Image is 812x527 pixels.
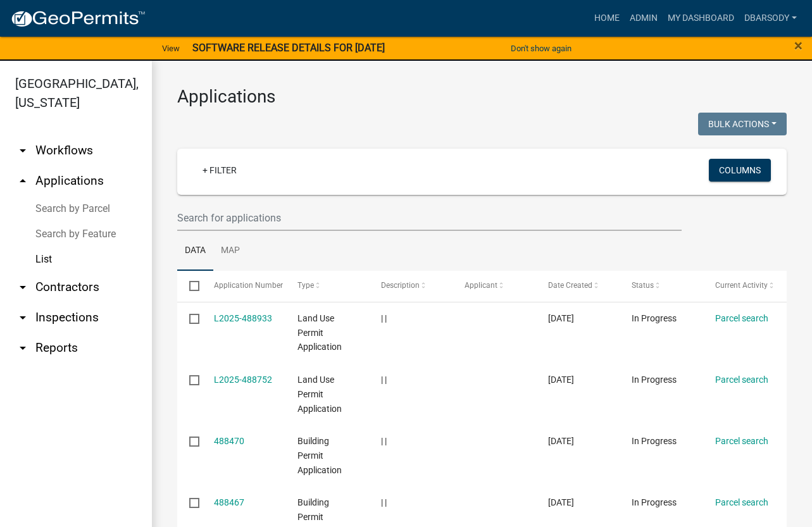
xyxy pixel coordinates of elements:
[536,271,620,301] datatable-header-cell: Date Created
[548,497,574,507] span: 10/06/2025
[715,375,768,385] a: Parcel search
[698,113,787,135] button: Bulk Actions
[709,159,771,182] button: Columns
[15,310,30,325] i: arrow_drop_down
[177,271,201,301] datatable-header-cell: Select
[297,281,314,290] span: Type
[213,231,247,271] a: Map
[589,6,625,30] a: Home
[620,271,703,301] datatable-header-cell: Status
[703,271,787,301] datatable-header-cell: Current Activity
[715,436,768,446] a: Parcel search
[663,6,739,30] a: My Dashboard
[177,231,213,271] a: Data
[632,313,677,323] span: In Progress
[214,375,272,385] a: L2025-488752
[739,6,802,30] a: Dbarsody
[632,436,677,446] span: In Progress
[465,281,497,290] span: Applicant
[625,6,663,30] a: Admin
[548,375,574,385] span: 10/06/2025
[506,38,577,59] button: Don't show again
[381,436,387,446] span: | |
[381,375,387,385] span: | |
[794,37,803,54] span: ×
[548,313,574,323] span: 10/07/2025
[632,375,677,385] span: In Progress
[381,497,387,507] span: | |
[453,271,536,301] datatable-header-cell: Applicant
[214,281,283,290] span: Application Number
[214,313,272,323] a: L2025-488933
[297,313,342,352] span: Land Use Permit Application
[632,281,654,290] span: Status
[548,436,574,446] span: 10/06/2025
[297,436,342,475] span: Building Permit Application
[715,313,768,323] a: Parcel search
[794,38,803,53] button: Close
[214,497,244,507] a: 488467
[369,271,453,301] datatable-header-cell: Description
[177,86,787,108] h3: Applications
[201,271,285,301] datatable-header-cell: Application Number
[548,281,592,290] span: Date Created
[715,497,768,507] a: Parcel search
[632,497,677,507] span: In Progress
[15,173,30,189] i: arrow_drop_up
[157,38,185,59] a: View
[715,281,768,290] span: Current Activity
[192,42,385,54] strong: SOFTWARE RELEASE DETAILS FOR [DATE]
[15,143,30,158] i: arrow_drop_down
[297,375,342,414] span: Land Use Permit Application
[381,281,420,290] span: Description
[285,271,368,301] datatable-header-cell: Type
[214,436,244,446] a: 488470
[381,313,387,323] span: | |
[192,159,247,182] a: + Filter
[15,340,30,356] i: arrow_drop_down
[15,280,30,295] i: arrow_drop_down
[177,205,682,231] input: Search for applications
